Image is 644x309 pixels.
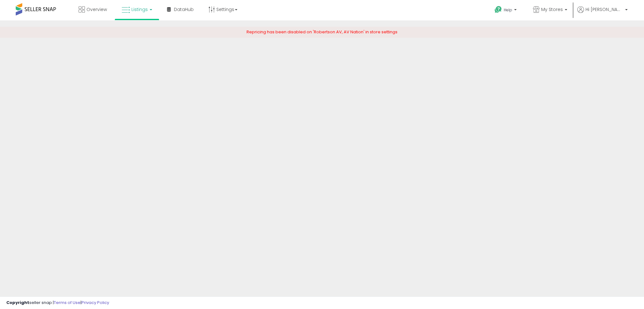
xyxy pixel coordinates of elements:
[490,1,523,20] a: Help
[247,29,397,35] span: Repricing has been disabled on 'Robertson AV, AV Nation' in store settings
[86,6,107,13] span: Overview
[174,6,194,13] span: DataHub
[494,6,502,14] i: Get Help
[131,6,148,13] span: Listings
[504,7,512,13] span: Help
[541,6,563,13] span: My Stores
[586,6,623,13] span: Hi [PERSON_NAME]
[577,6,628,20] a: Hi [PERSON_NAME]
